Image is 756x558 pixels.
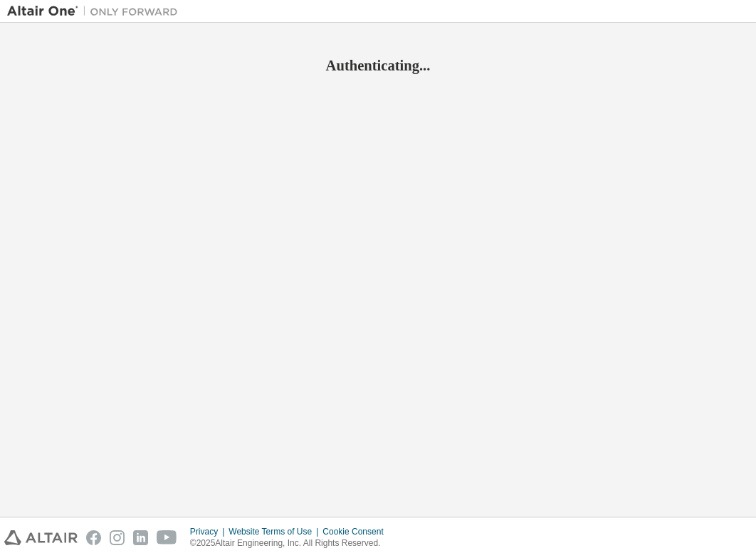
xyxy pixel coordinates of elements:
[7,4,185,19] img: Altair One
[86,530,101,545] img: facebook.svg
[4,530,78,545] img: altair_logo.svg
[190,537,392,549] p: © 2025 Altair Engineering, Inc. All Rights Reserved.
[322,526,392,537] div: Cookie Consent
[157,530,177,545] img: youtube.svg
[190,526,229,537] div: Privacy
[133,530,148,545] img: linkedin.svg
[229,526,322,537] div: Website Terms of Use
[110,530,125,545] img: instagram.svg
[7,56,749,75] h2: Authenticating...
